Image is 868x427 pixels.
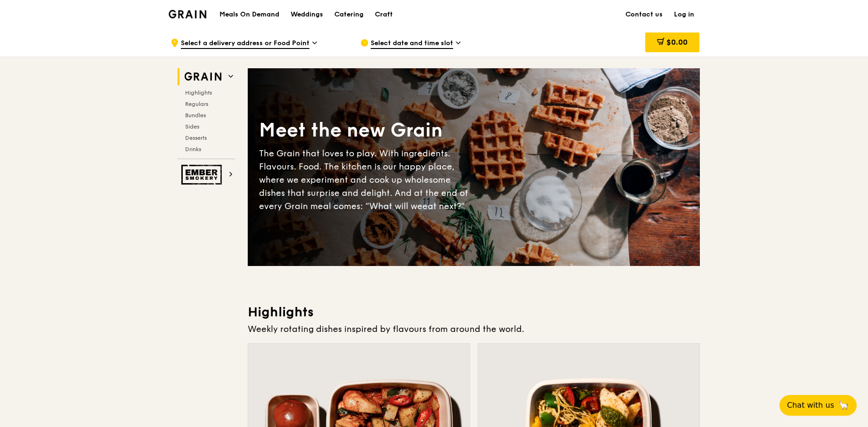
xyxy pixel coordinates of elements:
span: Select a delivery address or Food Point [181,39,309,49]
span: $0.00 [666,38,688,47]
img: Grain web logo [181,68,225,85]
h3: Highlights [248,304,700,321]
span: eat next?” [422,201,465,211]
a: Contact us [620,0,668,29]
div: Weddings [291,0,323,29]
div: Craft [375,0,393,29]
a: Log in [668,0,700,29]
a: Weddings [285,0,329,29]
div: Catering [334,0,364,29]
span: 🦙 [838,400,849,411]
div: The Grain that loves to play. With ingredients. Flavours. Food. The kitchen is our happy place, w... [259,147,474,213]
div: Meet the new Grain [259,118,474,143]
span: Chat with us [787,400,834,411]
span: Desserts [185,135,207,141]
span: Select date and time slot [371,39,453,49]
img: Ember Smokery web logo [181,165,225,185]
a: Catering [329,0,369,29]
span: Highlights [185,89,212,96]
span: Sides [185,123,199,130]
button: Chat with us🦙 [779,395,857,416]
span: Bundles [185,112,206,119]
img: Grain [169,10,207,18]
span: Regulars [185,101,208,107]
a: Craft [369,0,398,29]
div: Weekly rotating dishes inspired by flavours from around the world. [248,322,700,336]
span: Drinks [185,146,201,153]
h1: Meals On Demand [219,10,279,19]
